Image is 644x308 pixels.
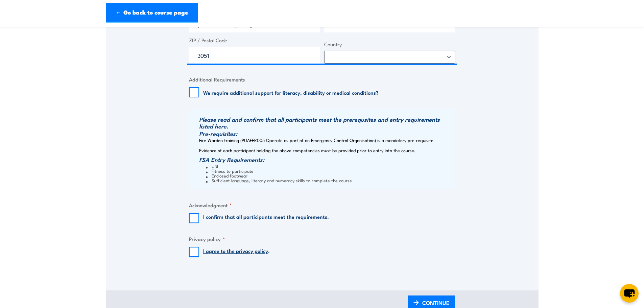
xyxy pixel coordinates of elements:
[199,116,453,129] h3: Please read and confirm that all participants meet the prerequsites and entry requirements listed...
[203,213,329,223] label: I confirm that all participants meet the requirements.
[199,156,453,163] h3: FSA Entry Requirements:
[189,201,232,209] legend: Acknowledgment
[324,41,455,48] label: Country
[620,284,639,303] button: chat-button
[106,3,198,23] a: ← Go back to course page
[189,37,320,44] label: ZIP / Postal Code
[203,89,379,96] label: We require additional support for literacy, disability or medical conditions?
[206,164,453,168] li: USI
[206,173,453,178] li: Enclosed footwear
[203,247,268,254] a: I agree to the privacy policy
[206,168,453,173] li: Fitness to participate
[189,75,245,83] legend: Additional Requirements
[189,109,455,189] div: Fire Warden training (PUAFER005 Operate as part of an Emergency Control Organisation) is a mandat...
[189,235,225,243] legend: Privacy policy
[199,148,453,153] p: Evidence of each participant holding the above competencies must be provided prior to entry into ...
[206,178,453,183] li: Sufficient language, literacy and numeracy skills to complete the course
[199,130,453,137] h3: Pre-requisites:
[203,247,270,257] label: .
